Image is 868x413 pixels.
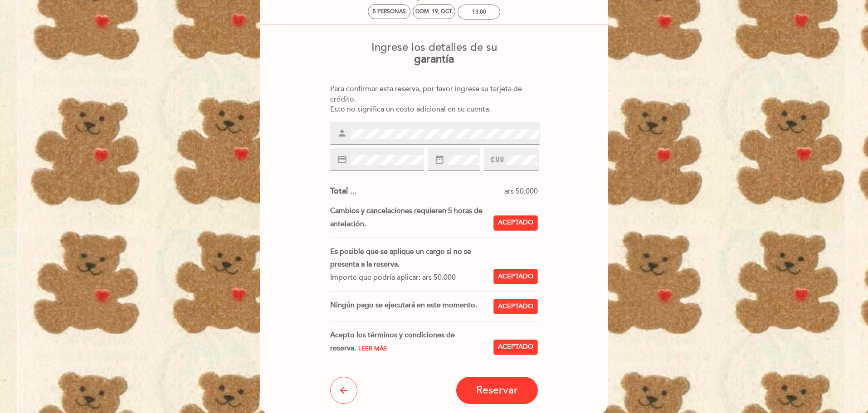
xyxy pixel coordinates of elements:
div: Importe que podría aplicar: ars 50.000 [330,271,487,284]
div: ars 50.000 [357,186,538,197]
button: Reservar [456,377,538,404]
span: Aceptado [498,302,533,311]
span: Total ... [330,186,357,196]
div: 13:00 [472,9,486,15]
span: Aceptado [498,218,533,228]
div: Acepto los términos y condiciones de reserva. [330,329,494,355]
span: 5 personas [373,8,406,15]
div: dom. 19, oct. [415,8,453,15]
span: Reservar [476,384,518,397]
i: person [337,128,347,138]
div: Cambios y cancelaciones requieren 5 horas de antelación. [330,204,494,231]
button: Aceptado [493,215,538,231]
span: Ingrese los detalles de su [371,41,497,54]
span: Aceptado [498,342,533,352]
b: garantía [414,53,454,66]
div: Es posible que se aplique un cargo si no se presenta a la reserva. [330,245,487,272]
i: arrow_back [338,385,349,396]
button: Aceptado [493,340,538,355]
div: Ningún pago se ejecutará en este momento. [330,299,494,314]
span: Aceptado [498,272,533,282]
button: Aceptado [493,269,538,284]
button: Aceptado [493,299,538,314]
div: Para confirmar esta reserva, por favor ingrese su tarjeta de crédito. Esto no significa un costo ... [330,84,538,115]
span: Leer más [358,345,387,352]
i: credit_card [337,155,347,165]
i: date_range [434,155,444,165]
button: arrow_back [330,377,357,404]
